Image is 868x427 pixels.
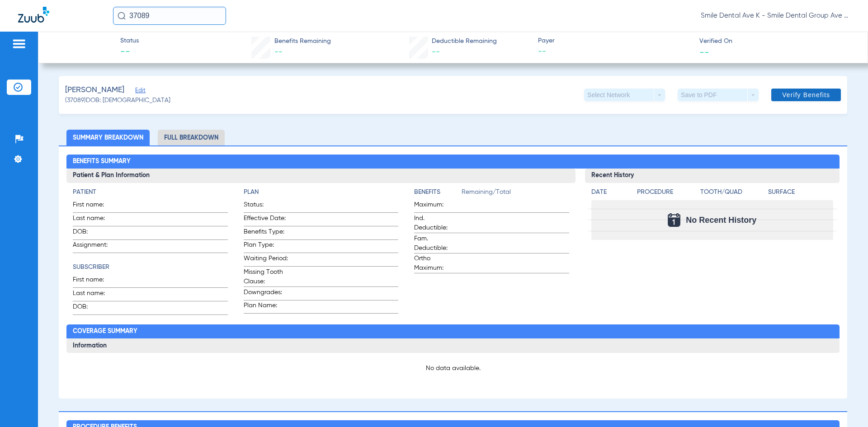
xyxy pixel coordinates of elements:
span: Missing Tooth Clause: [244,267,288,286]
span: Waiting Period: [244,254,288,266]
span: Plan Name: [244,301,288,313]
span: First name: [73,275,117,287]
p: No data available. [73,364,833,373]
span: Last name: [73,214,117,226]
iframe: Chat Widget [823,384,868,427]
span: Effective Date: [244,214,288,226]
span: [PERSON_NAME] [65,84,124,96]
h3: Information [66,338,839,353]
h4: Subscriber [73,263,227,272]
span: -- [120,46,139,59]
span: Remaining/Total [462,188,569,200]
span: Status: [244,200,288,212]
app-breakdown-title: Procedure [637,188,697,200]
app-breakdown-title: Tooth/Quad [700,188,765,200]
h4: Plan [244,188,398,197]
span: -- [699,47,709,56]
span: Ind. Deductible: [414,214,458,233]
img: Search Icon [118,12,126,20]
app-breakdown-title: Date [591,188,629,200]
img: hamburger-icon [12,38,26,49]
span: -- [538,46,692,57]
span: Ortho Maximum: [414,254,458,273]
h2: Coverage Summary [66,324,839,339]
span: DOB: [73,227,117,239]
app-breakdown-title: Surface [768,188,833,200]
span: Last name: [73,289,117,301]
span: -- [274,48,283,56]
img: Calendar [668,213,680,227]
h3: Recent History [585,169,840,183]
span: (37089) DOB: [DEMOGRAPHIC_DATA] [65,96,170,105]
li: Full Breakdown [158,130,225,145]
img: Zuub Logo [18,7,49,23]
span: Fam. Deductible: [414,234,458,253]
span: Plan Type: [244,240,288,253]
input: Search for patients [113,7,226,25]
h4: Procedure [637,188,697,197]
span: Payer [538,36,692,46]
span: No Recent History [686,216,756,225]
span: Verified On [699,37,853,46]
h2: Benefits Summary [66,155,839,169]
span: Assignment: [73,240,117,253]
span: Smile Dental Ave K - Smile Dental Group Ave K [701,11,850,20]
h4: Patient [73,188,227,197]
span: Edit [135,87,143,96]
h4: Surface [768,188,833,197]
h4: Tooth/Quad [700,188,765,197]
span: -- [432,48,440,56]
span: Verify Benefits [782,91,830,99]
button: Verify Benefits [771,89,841,101]
span: First name: [73,200,117,212]
span: Status [120,36,139,46]
h4: Date [591,188,629,197]
app-breakdown-title: Benefits [414,188,462,200]
span: Benefits Type: [244,227,288,239]
h4: Benefits [414,188,462,197]
span: Downgrades: [244,288,288,300]
span: Benefits Remaining [274,37,331,46]
span: Deductible Remaining [432,37,497,46]
span: Maximum: [414,200,458,212]
li: Summary Breakdown [66,130,150,145]
span: DOB: [73,302,117,314]
h3: Patient & Plan Information [66,169,575,183]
